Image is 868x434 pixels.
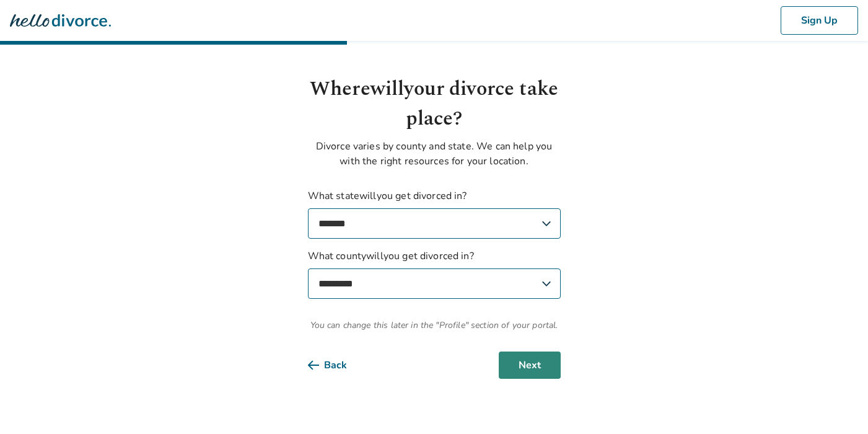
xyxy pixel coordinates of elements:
[308,139,561,169] p: Divorce varies by county and state. We can help you with the right resources for your location.
[308,352,367,379] button: Back
[806,374,868,434] iframe: Chat Widget
[308,249,561,299] label: What county will you get divorced in?
[308,268,561,299] select: What countywillyou get divorced in?
[308,319,561,332] span: You can change this later in the "Profile" section of your portal.
[308,208,561,239] select: What statewillyou get divorced in?
[308,188,561,239] label: What state will you get divorced in?
[781,6,858,35] button: Sign Up
[499,352,561,379] button: Next
[308,74,561,134] h1: Where will your divorce take place?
